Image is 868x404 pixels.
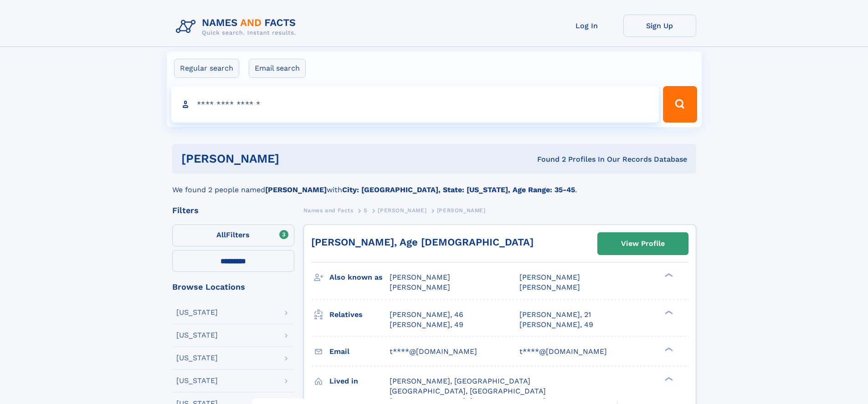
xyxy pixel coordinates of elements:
[172,225,294,246] label: Filters
[378,205,426,216] a: [PERSON_NAME]
[176,309,218,316] div: [US_STATE]
[364,205,368,216] a: S
[390,320,463,330] a: [PERSON_NAME], 49
[329,270,390,285] h3: Also known as
[172,206,294,215] div: Filters
[216,230,226,239] span: All
[390,283,450,291] span: [PERSON_NAME]
[621,233,665,254] div: View Profile
[329,344,390,359] h3: Email
[408,154,687,164] div: Found 2 Profiles In Our Records Database
[172,283,294,291] div: Browse Locations
[181,153,408,164] h1: [PERSON_NAME]
[172,15,303,39] img: Logo Names and Facts
[378,207,426,214] span: [PERSON_NAME]
[663,346,673,352] div: ❯
[390,273,450,281] span: [PERSON_NAME]
[519,310,591,320] a: [PERSON_NAME], 21
[265,185,327,194] b: [PERSON_NAME]
[176,354,218,362] div: [US_STATE]
[519,283,580,291] span: [PERSON_NAME]
[329,373,390,389] h3: Lived in
[598,233,688,255] a: View Profile
[390,377,530,385] span: [PERSON_NAME], [GEOGRAPHIC_DATA]
[437,207,486,214] span: [PERSON_NAME]
[550,15,623,37] a: Log In
[663,309,673,315] div: ❯
[303,205,354,216] a: Names and Facts
[176,377,218,384] div: [US_STATE]
[390,310,463,320] a: [PERSON_NAME], 46
[519,273,580,281] span: [PERSON_NAME]
[172,174,696,195] div: We found 2 people named with .
[176,332,218,339] div: [US_STATE]
[390,387,546,395] span: [GEOGRAPHIC_DATA], [GEOGRAPHIC_DATA]
[174,59,239,78] label: Regular search
[623,15,696,37] a: Sign Up
[364,207,368,214] span: S
[329,307,390,322] h3: Relatives
[663,272,673,278] div: ❯
[663,376,673,382] div: ❯
[342,185,575,194] b: City: [GEOGRAPHIC_DATA], State: [US_STATE], Age Range: 35-45
[663,86,697,123] button: Search Button
[519,320,593,330] a: [PERSON_NAME], 49
[311,236,534,248] a: [PERSON_NAME], Age [DEMOGRAPHIC_DATA]
[249,59,306,78] label: Email search
[171,86,659,123] input: search input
